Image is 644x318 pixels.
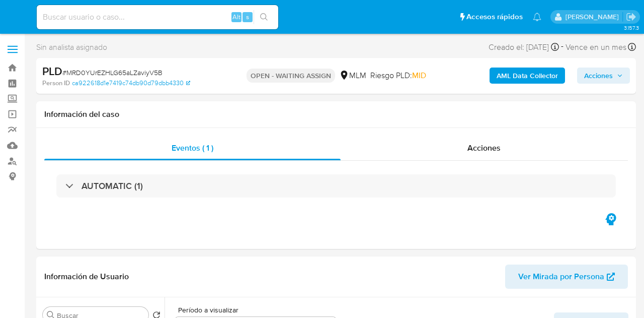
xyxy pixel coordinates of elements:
span: Acciones [584,68,613,84]
b: PLD [42,63,62,79]
a: ca922618d1e7419c74db90d79dbb4330 [72,79,190,88]
button: search-icon [254,10,274,24]
p: carlos.soto@mercadolibre.com.mx [566,12,622,22]
span: - [561,40,563,54]
input: Buscar usuario o caso... [37,11,278,24]
div: Creado el: [DATE] [489,40,559,54]
span: s [246,12,249,22]
span: Vence en un mes [566,42,626,53]
div: AUTOMATIC (1) [56,174,616,198]
span: MID [412,70,426,81]
span: # MRD0YUrEZHLG65aLZaviyV5B [62,68,163,78]
span: Alt [232,12,240,22]
button: AML Data Collector [490,68,565,84]
h3: AUTOMATIC (1) [82,180,143,192]
span: Acciones [467,142,501,154]
button: Acciones [577,68,630,84]
span: Ver Mirada por Persona [518,265,604,289]
h1: Información de Usuario [44,272,129,282]
p: OPEN - WAITING ASSIGN [247,69,335,83]
h1: Información del caso [44,109,628,119]
a: Salir [626,12,636,22]
div: MLM [339,70,366,81]
b: Person ID [42,79,70,88]
span: Accesos rápidos [466,12,523,22]
span: Sin analista asignado [36,42,107,53]
a: Notificaciones [533,13,541,21]
b: AML Data Collector [497,68,558,84]
button: Ver Mirada por Persona [505,265,628,289]
span: Riesgo PLD: [370,70,426,81]
span: Eventos ( 1 ) [172,142,213,154]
